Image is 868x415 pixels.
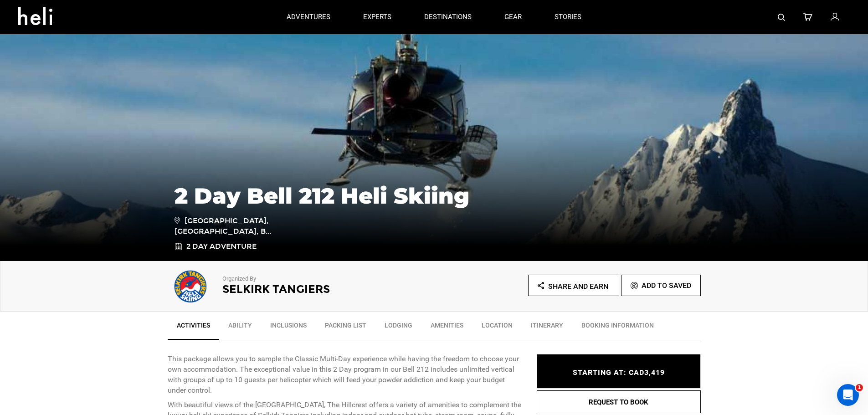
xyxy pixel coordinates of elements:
[168,316,219,340] a: Activities
[219,316,261,339] a: Ability
[856,384,863,391] span: 1
[375,316,421,339] a: Lodging
[837,384,859,406] iframe: Intercom live chat
[168,268,213,305] img: b7c9005a67764c1fdc1ea0aaa7ccaed8.png
[222,275,409,283] p: Organized By
[537,390,701,413] button: REQUEST TO BOOK
[363,12,391,22] p: experts
[424,12,472,22] p: destinations
[572,316,663,339] a: BOOKING INFORMATION
[548,282,608,291] span: Share and Earn
[421,316,473,339] a: Amenities
[175,215,304,237] span: [GEOGRAPHIC_DATA], [GEOGRAPHIC_DATA], B...
[473,316,522,339] a: Location
[778,14,785,21] img: search-bar-icon.svg
[287,12,330,22] p: adventures
[168,354,523,395] p: This package allows you to sample the Classic Multi-Day experience while having the freedom to ch...
[573,368,665,377] span: STARTING AT: CAD3,419
[642,281,691,290] span: Add To Saved
[261,316,316,339] a: Inclusions
[222,283,409,295] h2: Selkirk Tangiers
[522,316,572,339] a: Itinerary
[316,316,375,339] a: Packing List
[175,184,694,208] h1: 2 Day Bell 212 Heli Skiing
[186,241,257,252] span: 2 Day Adventure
